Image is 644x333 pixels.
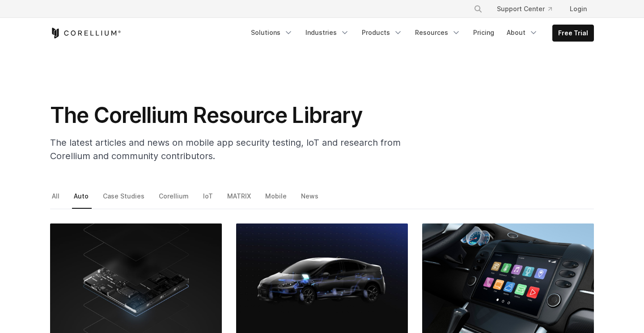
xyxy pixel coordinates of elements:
a: Corellium Home [50,28,121,38]
a: MATRIX [225,190,254,209]
a: Resources [410,25,466,41]
span: The latest articles and news on mobile app security testing, IoT and research from Corellium and ... [50,137,401,161]
a: Solutions [246,25,298,41]
a: Products [356,25,408,41]
a: Mobile [263,190,290,209]
a: Free Trial [553,25,593,41]
div: Navigation Menu [463,1,594,17]
a: Support Center [490,1,559,17]
a: IoT [201,190,216,209]
a: Corellium [157,190,192,209]
div: Navigation Menu [246,25,594,42]
a: Auto [72,190,92,209]
h1: The Corellium Resource Library [50,102,408,129]
button: Search [470,1,486,17]
a: News [299,190,322,209]
a: About [501,25,543,41]
a: All [50,190,63,209]
a: Pricing [468,25,500,41]
a: Login [563,1,594,17]
a: Case Studies [101,190,148,209]
a: Industries [300,25,355,41]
